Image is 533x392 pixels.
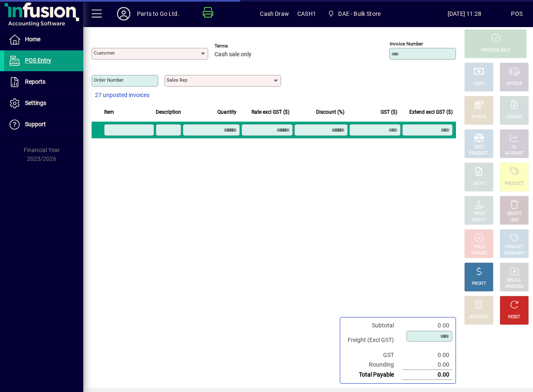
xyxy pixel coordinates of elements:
[469,150,488,157] div: PRODUCT
[344,370,402,380] td: Total Payable
[260,7,289,20] span: Cash Draw
[316,107,344,117] span: Discount (%)
[25,78,45,85] span: Reports
[510,217,518,223] div: LINE
[344,330,402,350] td: Freight (Excl GST)
[504,250,525,257] div: SUMMARY
[506,81,522,87] div: CHEQUE
[324,6,384,21] span: DAE - Bulk Store
[481,47,510,54] div: PROCESS SALE
[92,88,153,103] button: 27 unposted invoices
[95,91,149,100] span: 27 unposted invoices
[344,321,402,330] td: Subtotal
[402,350,452,360] td: 0.00
[25,100,46,106] span: Settings
[512,144,517,150] div: GL
[508,314,521,320] div: RESET
[167,77,187,83] mat-label: Sales rep
[505,181,523,187] div: PRODUCT
[25,57,51,64] span: POS Entry
[110,6,137,21] button: Profile
[473,81,484,87] div: CASH
[507,277,522,284] div: RECALL
[471,250,486,257] div: INVOICE
[418,7,511,20] span: [DATE] 11:28
[473,244,484,250] div: HOLD
[344,360,402,370] td: Rounding
[156,107,181,117] span: Description
[409,107,453,117] span: Extend excl GST ($)
[338,7,381,20] span: DAE - Bulk Store
[505,244,523,250] div: PRODUCT
[25,121,46,127] span: Support
[507,211,521,217] div: DELETE
[472,217,486,223] div: SELECT
[505,284,523,290] div: INVOICES
[402,321,452,330] td: 0.00
[104,107,114,117] span: Item
[402,370,452,380] td: 0.00
[4,93,83,114] a: Settings
[506,114,523,120] div: CHARGE
[472,281,486,287] div: PROFIT
[402,360,452,370] td: 0.00
[94,77,124,83] mat-label: Order number
[137,7,179,20] div: Parts to Go Ltd.
[473,181,484,187] div: NOTE
[505,150,524,157] div: ACCOUNT
[4,72,83,92] a: Reports
[4,29,83,50] a: Home
[217,107,237,117] span: Quantity
[344,350,402,360] td: GST
[297,7,316,20] span: CASH1
[94,50,115,56] mat-label: Customer
[252,107,289,117] span: Rate excl GST ($)
[214,43,264,49] span: Terms
[469,314,489,320] div: DISCOUNT
[474,144,484,150] div: MISC
[473,211,485,217] div: PRICE
[214,51,252,58] span: Cash sale only
[25,36,40,42] span: Home
[511,7,523,20] div: POS
[381,107,397,117] span: GST ($)
[471,114,487,120] div: EFTPOS
[4,114,83,135] a: Support
[390,41,423,47] mat-label: Invoice number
